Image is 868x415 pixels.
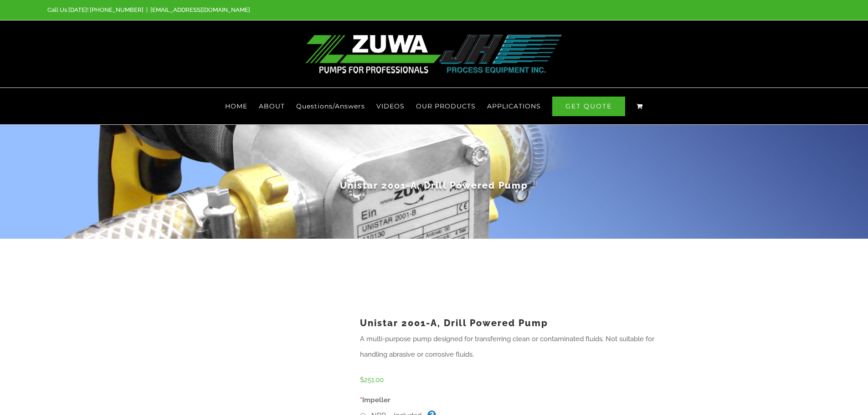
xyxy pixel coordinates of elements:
[225,88,247,124] a: HOME
[552,88,625,124] a: GET QUOTE
[487,103,541,109] span: APPLICATIONS
[360,376,364,384] span: $
[296,88,365,124] a: Questions/Answers
[296,103,365,109] span: Questions/Answers
[416,88,476,124] a: OUR PRODUCTS
[360,331,682,362] p: A multi-purpose pump designed for transferring clean or contaminated fluids. Not suitable for han...
[150,6,250,13] a: [EMAIL_ADDRESS][DOMAIN_NAME]
[376,103,405,109] span: VIDEOS
[376,88,405,124] a: VIDEOS
[47,6,144,13] span: Call Us [DATE]! [PHONE_NUMBER]
[487,88,541,124] a: APPLICATIONS
[47,88,821,124] nav: Main Menu
[416,103,476,109] span: OUR PRODUCTS
[637,88,643,124] a: View Cart
[225,103,247,109] span: HOME
[353,392,689,408] label: Impeller
[360,376,384,384] bdi: 251.00
[168,179,701,192] h1: Unistar 2001-A, Drill Powered Pump
[259,103,285,109] span: ABOUT
[552,97,625,116] span: GET QUOTE
[360,315,682,331] h1: Unistar 2001-A, Drill Powered Pump
[259,88,285,124] a: ABOUT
